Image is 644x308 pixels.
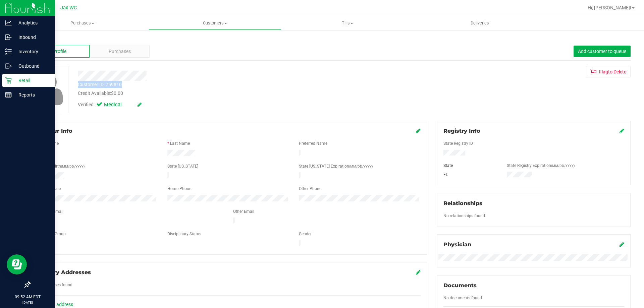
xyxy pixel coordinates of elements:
a: Customers [149,16,281,30]
label: Preferred Name [299,140,327,146]
span: (MM/DD/YYYY) [349,165,373,168]
label: Home Phone [167,186,191,192]
inline-svg: Inventory [5,48,12,55]
span: (MM/DD/YYYY) [551,164,575,168]
label: Date of Birth [39,163,85,169]
span: Deliveries [462,20,498,26]
p: Inventory [12,48,52,56]
inline-svg: Outbound [5,63,12,69]
p: 09:52 AM EDT [3,294,52,300]
span: Delivery Addresses [36,269,91,275]
label: Last Name [170,140,190,146]
p: Analytics [12,19,52,27]
span: (MM/DD/YYYY) [61,165,85,168]
span: $0.00 [111,90,123,96]
p: Inbound [12,33,52,41]
span: Hi, [PERSON_NAME]! [588,5,631,10]
p: Outbound [12,62,52,70]
button: Flagto Delete [586,66,631,77]
label: State [US_STATE] Expiration [299,163,373,169]
span: Purchases [16,20,149,26]
p: [DATE] [3,300,52,305]
inline-svg: Inbound [5,34,12,41]
div: FL [438,172,502,178]
div: Verified: [78,101,142,109]
label: No relationships found. [443,213,486,219]
span: Tills [281,20,413,26]
button: Add customer to queue [574,46,631,57]
inline-svg: Analytics [5,19,12,26]
a: Purchases [16,16,149,30]
inline-svg: Reports [5,91,12,98]
inline-svg: Retail [5,77,12,84]
a: Deliveries [414,16,546,30]
span: Medical [104,101,131,109]
a: Tills [281,16,414,30]
label: Gender [299,231,312,237]
span: Customers [149,20,281,26]
span: Physician [443,241,471,248]
label: Other Phone [299,186,321,192]
p: Retail [12,76,52,84]
span: Purchases [109,48,131,55]
label: Other Email [233,208,254,214]
label: State Registry ID [443,140,473,146]
label: Disciplinary Status [167,231,201,237]
span: Jax WC [60,5,77,11]
span: Add customer to queue [578,49,626,54]
span: Profile [53,48,66,55]
p: Reports [12,91,52,99]
div: Customer ID: 759810 [78,81,122,88]
label: State [US_STATE] [167,163,198,169]
span: Documents [443,282,477,289]
iframe: Resource center [7,254,27,274]
div: Credit Available: [78,90,373,97]
span: Relationships [443,200,482,206]
span: No documents found. [443,296,483,300]
label: State Registry Expiration [507,163,575,169]
span: Registry Info [443,128,480,134]
div: State [438,163,502,169]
